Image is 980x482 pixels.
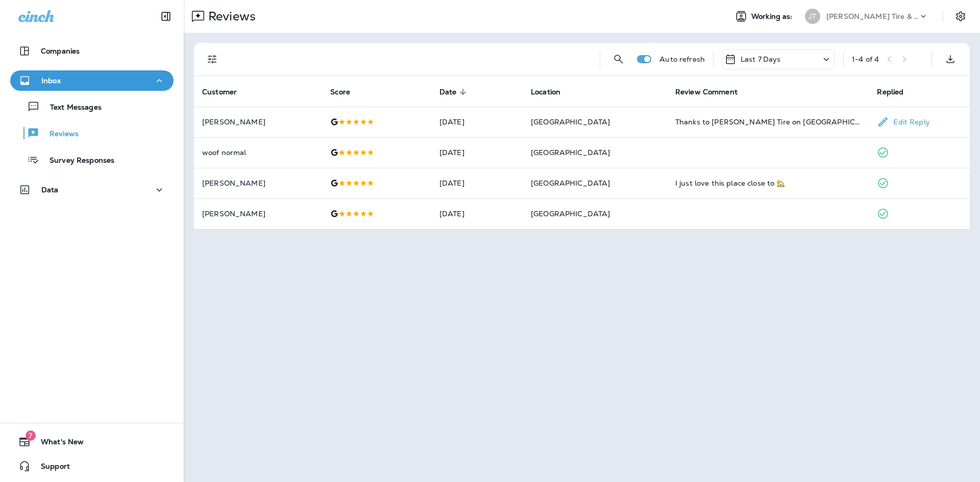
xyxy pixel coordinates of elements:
p: Data [41,186,59,194]
span: [GEOGRAPHIC_DATA] [531,148,610,157]
p: [PERSON_NAME] Tire & Auto [826,12,918,20]
p: [PERSON_NAME] [202,118,314,126]
span: Customer [202,87,250,96]
button: Search Reviews [608,49,629,69]
td: [DATE] [431,198,523,229]
p: woof normal [202,148,314,157]
p: Reviews [204,9,256,24]
td: [DATE] [431,168,523,198]
span: [GEOGRAPHIC_DATA] [531,209,610,218]
span: Location [531,88,560,96]
span: Support [31,462,70,474]
button: 7What's New [10,432,174,452]
div: Thanks to Jensen Tire on South 97th Street in Omaha checking the electrical system on my Chevy Tr... [675,117,861,127]
button: Settings [951,7,970,26]
button: Support [10,456,174,476]
button: Data [10,180,174,200]
span: Date [439,88,457,96]
td: [DATE] [431,107,523,137]
div: I just love this place close to 🏡 [675,178,861,188]
p: Reviews [39,130,79,139]
button: Reviews [10,122,174,144]
p: Last 7 Days [741,55,781,63]
span: Review Comment [675,87,751,96]
span: Score [330,88,350,96]
p: [PERSON_NAME] [202,179,314,187]
p: Companies [41,47,80,55]
span: Review Comment [675,88,738,96]
p: [PERSON_NAME] [202,210,314,218]
button: Filters [202,49,223,69]
span: Replied [877,88,903,96]
td: [DATE] [431,137,523,168]
button: Survey Responses [10,149,174,170]
p: Text Messages [40,103,102,113]
p: Inbox [41,77,61,85]
span: Location [531,87,574,96]
span: Replied [877,87,917,96]
span: Date [439,87,470,96]
div: 1 - 4 of 4 [852,55,879,63]
button: Export as CSV [940,49,961,69]
span: Customer [202,88,237,96]
div: JT [805,9,820,24]
p: Edit Reply [889,118,929,126]
p: Survey Responses [39,156,114,166]
span: Score [330,87,363,96]
span: What's New [31,438,84,450]
span: [GEOGRAPHIC_DATA] [531,179,610,188]
span: Working as: [751,12,795,21]
button: Text Messages [10,96,174,117]
span: 7 [26,430,36,441]
button: Inbox [10,70,174,91]
span: [GEOGRAPHIC_DATA] [531,117,610,126]
button: Companies [10,41,174,61]
button: Collapse Sidebar [152,6,180,27]
p: Auto refresh [659,55,705,63]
